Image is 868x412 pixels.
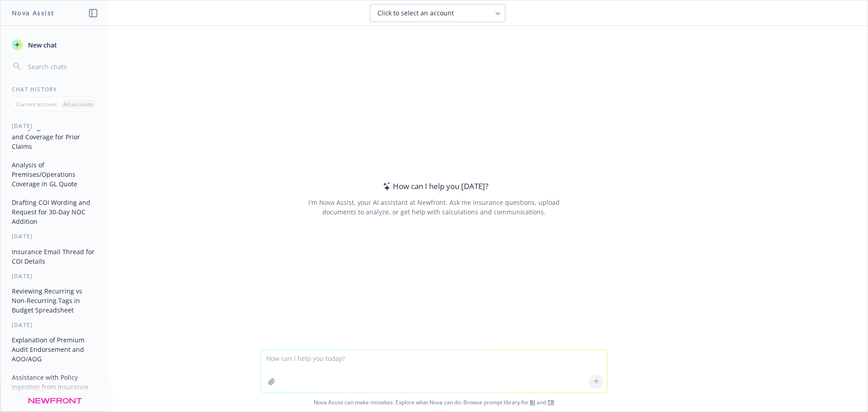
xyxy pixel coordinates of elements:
[4,393,864,412] span: Nova Assist can make mistakes. Explore what Nova can do: Browse prompt library for and
[380,180,488,192] div: How can I help you [DATE]?
[547,398,554,406] a: TR
[1,122,109,130] div: [DATE]
[8,195,102,229] button: Drafting COI Wording and Request for 30-Day NOC Addition
[8,332,102,366] button: Explanation of Premium Audit Endorsement and AOO/AOG
[1,272,109,280] div: [DATE]
[26,60,98,73] input: Search chats
[26,40,57,50] span: New chat
[8,157,102,191] button: Analysis of Premises/Operations Coverage in GL Quote
[8,370,102,404] button: Assistance with Policy Ingestion from Insurance Quote
[8,120,102,154] button: Clarifying Retroactive Date and Coverage for Prior Claims
[530,398,535,406] a: BI
[63,100,94,108] p: All accounts
[307,198,561,217] div: I'm Nova Assist, your AI assistant at Newfront. Ask me insurance questions, upload documents to a...
[1,85,109,93] div: Chat History
[8,244,102,269] button: Insurance Email Thread for COI Details
[16,100,57,108] p: Current account
[8,284,102,317] button: Reviewing Recurring vs Non-Recurring Tags in Budget Spreadsheet
[8,37,102,53] button: New chat
[12,8,54,18] h1: Nova Assist
[1,232,109,240] div: [DATE]
[1,321,109,329] div: [DATE]
[377,9,454,18] span: Click to select an account
[370,4,505,22] button: Click to select an account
